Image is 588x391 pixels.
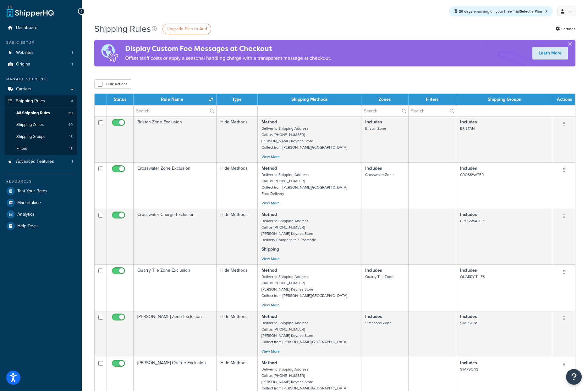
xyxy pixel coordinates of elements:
[5,47,77,59] li: Websites
[5,156,77,167] a: Advanced Features 1
[261,313,277,320] strong: Method
[5,47,77,59] a: Websites 1
[261,211,277,218] strong: Method
[459,8,472,14] strong: 26 days
[72,159,73,164] span: 1
[532,47,568,59] a: Learn More
[94,40,125,66] img: duties-banner-06bc72dcb5fe05cb3f9472aba00be2ae8eb53ab6f0d8bb03d382ba314ac3c341.png
[449,6,553,16] div: remaining on your Free Trial
[5,131,77,143] a: Shipping Groups 16
[69,146,73,151] span: 15
[16,50,34,55] span: Websites
[261,320,347,345] small: Deliver to Shipping Address Call us [PHONE_NUMBER] [PERSON_NAME] Keynes Store Collect from [PERSO...
[17,224,38,229] span: Help Docs
[134,162,217,209] td: Crosswater Zone Exclusion
[261,218,316,243] small: Deliver to Shipping Address Call us [PHONE_NUMBER] [PERSON_NAME] Keynes Store Delivery Charge to ...
[261,165,277,172] strong: Method
[134,264,217,311] td: Quarry Tile Zone Exclusion
[460,165,477,172] strong: Includes
[68,122,73,127] span: 40
[167,25,207,32] span: Upgrade Plan to Add
[162,24,211,34] a: Upgrade Plan to Add
[134,105,216,116] input: Search
[365,172,394,178] small: Crosswater Zone
[261,200,280,206] a: View More
[460,126,475,131] small: BRISTAN
[5,143,77,155] a: Filters 15
[17,200,41,206] span: Marketplace
[5,59,77,70] a: Origins 1
[261,119,277,125] strong: Method
[16,99,45,104] span: Shipping Rules
[409,94,456,105] th: Filters
[134,94,217,105] th: Rule Name : activate to sort column ascending
[16,134,45,139] span: Shipping Groups
[217,264,258,311] td: Hide Methods
[460,320,478,326] small: SIMPSONS
[365,313,382,320] strong: Includes
[365,274,393,280] small: Quarry Tile Zone
[125,43,331,54] h4: Display Custom Fee Messages at Checkout
[16,62,30,67] span: Origins
[553,94,575,105] th: Actions
[134,311,217,357] td: [PERSON_NAME] Zone Exclusion
[217,116,258,162] td: Hide Methods
[261,154,280,160] a: View More
[5,119,77,131] a: Shipping Zones 40
[261,366,347,391] small: Deliver to Shipping Address Call us [PHONE_NUMBER] [PERSON_NAME] Keynes Store Collect from [PERSO...
[94,79,131,89] button: Bulk Actions
[5,185,77,197] a: Test Your Rates
[217,162,258,209] td: Hide Methods
[5,22,77,34] a: Dashboard
[365,126,386,131] small: Bristan Zone
[261,267,277,274] strong: Method
[460,360,477,366] strong: Includes
[107,94,134,105] th: Status
[566,369,582,385] button: Open Resource Center
[134,116,217,162] td: Bristan Zone Exclusion
[125,54,331,63] p: Offset tariff costs or apply a seasonal handling charge with a transparent message at checkout.
[365,165,382,172] strong: Includes
[134,209,217,264] td: Crosswater Charge Exclusion
[5,76,77,82] div: Manage Shipping
[460,267,477,274] strong: Includes
[5,209,77,220] a: Analytics
[72,50,73,55] span: 1
[460,211,477,218] strong: Includes
[16,122,44,127] span: Shipping Zones
[5,197,77,208] a: Marketplace
[261,302,280,308] a: View More
[217,209,258,264] td: Hide Methods
[16,159,54,164] span: Advanced Features
[217,311,258,357] td: Hide Methods
[5,131,77,143] li: Shipping Groups
[5,107,77,119] li: All Shipping Rules
[16,25,37,31] span: Dashboard
[5,156,77,167] li: Advanced Features
[361,105,408,116] input: Search
[460,366,478,372] small: SIMPSONS
[5,220,77,232] a: Help Docs
[5,179,77,184] div: Resources
[217,94,258,105] th: Type
[5,95,77,107] a: Shipping Rules
[261,256,280,262] a: View More
[5,59,77,70] li: Origins
[460,218,484,224] small: CROSSWATER
[460,313,477,320] strong: Includes
[261,348,280,354] a: View More
[5,40,77,45] div: Basic Setup
[16,146,27,151] span: Filters
[68,110,73,116] span: 39
[460,119,477,125] strong: Includes
[261,172,347,196] small: Deliver to Shipping Address Call us [PHONE_NUMBER] Collect from [PERSON_NAME][GEOGRAPHIC_DATA] Fr...
[409,105,456,116] input: Search
[5,107,77,119] a: All Shipping Rules 39
[261,126,347,150] small: Deliver to Shipping Address Call us [PHONE_NUMBER] [PERSON_NAME] Keynes Store Collect from [PERSO...
[5,83,77,95] a: Carriers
